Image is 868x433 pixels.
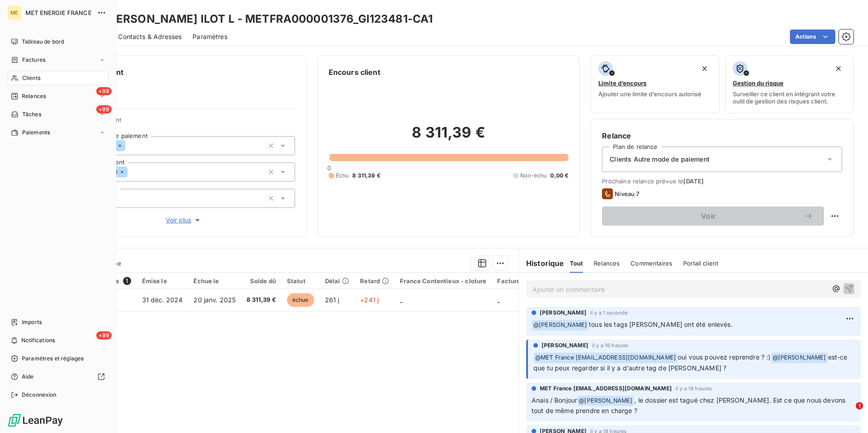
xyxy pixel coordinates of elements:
[329,67,380,78] h6: Encours client
[598,79,646,87] span: Limite d’encours
[400,277,486,285] div: France Contentieux - cloture
[615,190,639,197] span: Niveau 7
[540,309,587,317] span: [PERSON_NAME]
[22,373,34,381] span: Aide
[533,353,849,372] span: est-ce que tu peux regarder si il y a d'autre tag de [PERSON_NAME] ?
[73,116,295,129] span: Propriétés Client
[532,396,577,404] span: Anais / Bonjour
[613,212,804,220] span: Voir
[329,123,569,151] h2: 8 311,39 €
[400,296,403,304] span: _
[327,164,331,172] span: 0
[577,396,634,406] span: @ [PERSON_NAME]
[602,177,842,185] span: Prochaine relance prévue le
[247,277,276,285] div: Solde dû
[118,32,182,41] span: Contacts & Adresses
[610,155,710,164] span: Clients Autre mode de paiement
[7,5,22,20] div: ME
[80,11,433,27] h3: ASL [PERSON_NAME] ILOT L - METFRA000001376_GI123481-CA1
[534,353,677,363] span: @ MET France [EMAIL_ADDRESS][DOMAIN_NAME]
[570,260,583,267] span: Tout
[22,354,84,363] span: Paramètres et réglages
[520,172,547,180] span: Non-échu
[192,32,227,41] span: Paramètres
[594,260,620,267] span: Relances
[325,277,350,285] div: Délai
[55,67,295,78] h6: Informations client
[123,277,131,285] span: 1
[166,216,202,225] span: Voir plus
[96,105,112,113] span: +99
[360,296,379,304] span: +241 j
[678,353,771,361] span: oui vous pouvez reprendre ? :)
[733,79,784,87] span: Gestion du risque
[325,296,340,304] span: 261 j
[22,128,50,137] span: Paiements
[287,277,314,285] div: Statut
[22,38,64,46] span: Tableau de bord
[22,74,40,82] span: Clients
[856,402,863,409] span: 1
[360,277,389,285] div: Retard
[542,341,588,349] span: [PERSON_NAME]
[22,110,41,118] span: Tâches
[7,369,108,384] a: Aide
[22,56,45,64] span: Factures
[592,343,628,348] span: il y a 16 heures
[128,168,135,176] input: Ajouter une valeur
[598,90,701,98] span: Ajouter une limite d’encours autorisé
[725,55,853,113] button: Gestion du risqueSurveiller ce client en intégrant votre outil de gestion des risques client.
[590,310,627,315] span: il y a 1 seconde
[287,293,314,307] span: échue
[352,172,380,180] span: 8 311,39 €
[336,172,349,180] span: Échu
[73,215,295,225] button: Voir plus
[7,413,64,428] img: Logo LeanPay
[193,296,236,304] span: 20 janv. 2025
[532,396,847,415] span: , le dossier est tagué chez [PERSON_NAME]. Est ce que nous devons tout de même prendre en charge ?
[142,277,183,285] div: Émise le
[602,207,824,226] button: Voir
[837,402,859,424] iframe: Intercom live chat
[676,386,712,391] span: il y a 18 heures
[602,130,842,141] h6: Relance
[532,320,588,330] span: @ [PERSON_NAME]
[193,277,236,285] div: Échue le
[631,260,672,267] span: Commentaires
[22,92,46,100] span: Relances
[96,87,112,95] span: +99
[247,295,276,305] span: 8 311,39 €
[519,258,564,269] h6: Historique
[96,331,112,340] span: +99
[733,90,846,105] span: Surveiller ce client en intégrant votre outil de gestion des risques client.
[142,296,183,304] span: 31 déc. 2024
[125,142,133,150] input: Ajouter une valeur
[22,318,42,326] span: Imports
[683,177,704,185] span: [DATE]
[550,172,568,180] span: 0,00 €
[683,260,718,267] span: Portail client
[771,353,828,363] span: @ [PERSON_NAME]
[25,9,92,16] span: MET ENERGIE FRANCE
[790,30,835,44] button: Actions
[589,320,733,328] span: tous les tags [PERSON_NAME] ont été enlevés.
[540,384,672,393] span: MET France [EMAIL_ADDRESS][DOMAIN_NAME]
[497,296,500,304] span: _
[497,277,559,285] div: Facture / Echéancier
[22,391,57,399] span: Déconnexion
[591,55,719,113] button: Limite d’encoursAjouter une limite d’encours autorisé
[21,336,55,344] span: Notifications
